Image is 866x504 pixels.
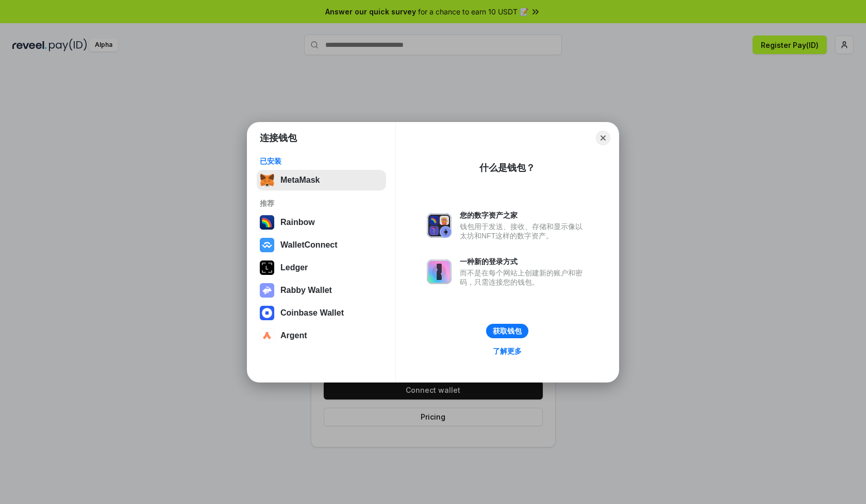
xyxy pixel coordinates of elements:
[280,218,315,227] div: Rainbow
[596,131,610,145] button: Close
[487,344,528,358] a: 了解更多
[460,268,588,287] div: 而不是在每个网站上创建新的账户和密码，只需连接您的钱包。
[280,176,320,185] div: MetaMask
[280,331,307,340] div: Argent
[260,283,274,298] img: svg+xml,%3Csvg%20xmlns%3D%22http%3A%2F%2Fwww.w3.org%2F2000%2Fsvg%22%20fill%3D%22none%22%20viewBox...
[493,326,522,336] div: 获取钱包
[493,346,522,356] div: 了解更多
[460,257,588,266] div: 一种新的登录方式
[257,280,386,301] button: Rabby Wallet
[260,215,274,230] img: svg+xml,%3Csvg%20width%3D%22120%22%20height%3D%22120%22%20viewBox%3D%220%200%20120%20120%22%20fil...
[427,213,452,238] img: svg+xml,%3Csvg%20xmlns%3D%22http%3A%2F%2Fwww.w3.org%2F2000%2Fsvg%22%20fill%3D%22none%22%20viewBox...
[280,240,338,250] div: WalletConnect
[260,260,274,275] img: svg+xml,%3Csvg%20xmlns%3D%22http%3A%2F%2Fwww.w3.org%2F2000%2Fsvg%22%20width%3D%2228%22%20height%3...
[280,286,332,295] div: Rabby Wallet
[479,162,535,174] div: 什么是钱包？
[260,328,274,343] img: svg+xml,%3Csvg%20width%3D%2228%22%20height%3D%2228%22%20viewBox%3D%220%200%2028%2028%22%20fill%3D...
[257,170,386,190] button: MetaMask
[260,132,297,144] h1: 连接钱包
[427,259,452,284] img: svg+xml,%3Csvg%20xmlns%3D%22http%3A%2F%2Fwww.w3.org%2F2000%2Fsvg%22%20fill%3D%22none%22%20viewBox...
[260,173,274,187] img: svg+xml,%3Csvg%20fill%3D%22none%22%20height%3D%2233%22%20viewBox%3D%220%200%2035%2033%22%20width%...
[257,257,386,278] button: Ledger
[260,199,383,208] div: 推荐
[280,263,308,272] div: Ledger
[260,238,274,252] img: svg+xml,%3Csvg%20width%3D%2228%22%20height%3D%2228%22%20viewBox%3D%220%200%2028%2028%22%20fill%3D...
[260,306,274,320] img: svg+xml,%3Csvg%20width%3D%2228%22%20height%3D%2228%22%20viewBox%3D%220%200%2028%2028%22%20fill%3D...
[486,324,528,338] button: 获取钱包
[257,303,386,323] button: Coinbase Wallet
[257,212,386,233] button: Rainbow
[257,325,386,346] button: Argent
[460,211,588,220] div: 您的数字资产之家
[280,308,344,318] div: Coinbase Wallet
[460,222,588,240] div: 钱包用于发送、接收、存储和显示像以太坊和NFT这样的数字资产。
[260,157,383,166] div: 已安装
[257,235,386,255] button: WalletConnect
